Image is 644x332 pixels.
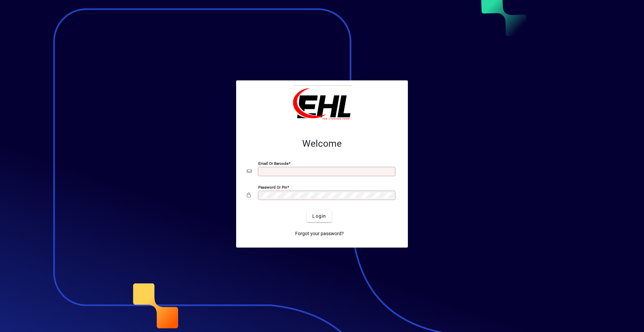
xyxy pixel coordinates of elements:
span: Forgot your password? [295,230,344,237]
mat-label: Email or Barcode [258,161,288,166]
mat-label: Password or Pin [258,185,287,190]
span: Login [312,213,326,220]
button: Login [307,210,331,222]
a: Forgot your password? [292,227,346,240]
h2: Welcome [247,138,397,149]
